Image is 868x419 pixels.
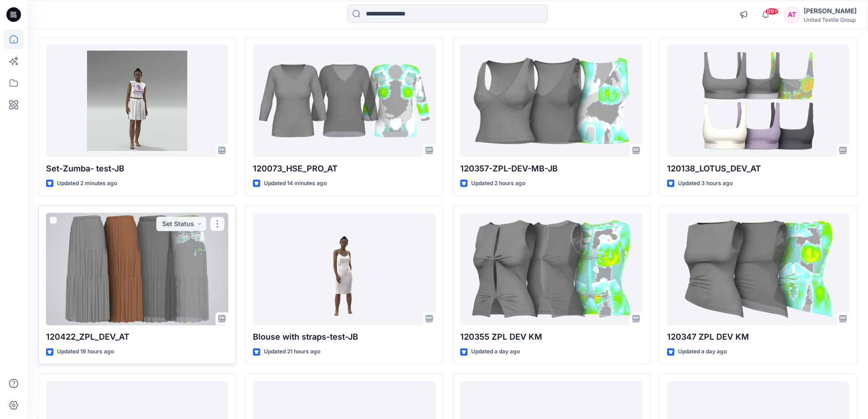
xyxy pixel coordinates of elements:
p: Updated 2 minutes ago [57,179,117,188]
p: Updated 2 hours ago [471,179,525,188]
a: 120138_LOTUS_DEV_AT [667,45,849,157]
p: Updated a day ago [678,347,727,357]
p: Updated 14 minutes ago [264,179,327,188]
p: Set-Zumba- test-JB [46,162,228,175]
div: United Textile Group [804,16,857,23]
p: 120073_HSE_PRO_AT [253,162,435,175]
div: AT [784,6,800,23]
a: 120355 ZPL DEV KM [460,213,642,326]
p: Updated 3 hours ago [678,179,733,188]
p: 120347 ZPL DEV KM [667,331,849,343]
p: 120357-ZPL-DEV-MB-JB [460,162,642,175]
p: Blouse with straps-test-JB [253,331,435,343]
p: Updated a day ago [471,347,520,357]
span: 99+ [765,8,779,15]
a: 120357-ZPL-DEV-MB-JB [460,45,642,157]
p: Updated 21 hours ago [264,347,320,357]
a: Blouse with straps-test-JB [253,213,435,326]
p: 120355 ZPL DEV KM [460,331,642,343]
p: Updated 19 hours ago [57,347,114,357]
div: [PERSON_NAME] [804,5,857,16]
a: Set-Zumba- test-JB [46,45,228,157]
a: 120347 ZPL DEV KM [667,213,849,326]
a: 120073_HSE_PRO_AT [253,45,435,157]
p: 120138_LOTUS_DEV_AT [667,162,849,175]
p: 120422_ZPL_DEV_AT [46,331,228,343]
a: 120422_ZPL_DEV_AT [46,213,228,326]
